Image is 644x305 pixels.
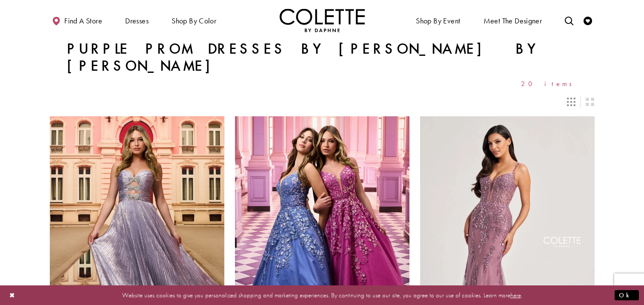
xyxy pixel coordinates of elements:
[45,92,600,111] div: Layout Controls
[50,9,104,32] a: Find a store
[280,9,365,32] a: Visit Home Page
[481,9,544,32] a: Meet the designer
[521,80,578,87] span: 20 items
[67,40,578,75] h1: Purple Prom Dresses by [PERSON_NAME] by [PERSON_NAME]
[169,9,218,32] span: Shop by color
[125,17,149,25] span: Dresses
[567,98,575,106] span: Switch layout to 3 columns
[280,9,365,32] img: Colette by Daphne
[64,17,102,25] span: Find a store
[414,9,462,32] span: Shop By Event
[615,290,639,300] button: Submit Dialog
[61,289,583,301] p: Website uses cookies to give you personalized shopping and marketing experiences. By continuing t...
[5,288,20,302] button: Close Dialog
[563,9,575,32] a: Toggle search
[586,98,594,106] span: Switch layout to 2 columns
[581,9,594,32] a: Check Wishlist
[172,17,216,25] span: Shop by color
[416,17,460,25] span: Shop By Event
[510,291,521,299] a: here
[484,17,542,25] span: Meet the designer
[123,9,151,32] span: Dresses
